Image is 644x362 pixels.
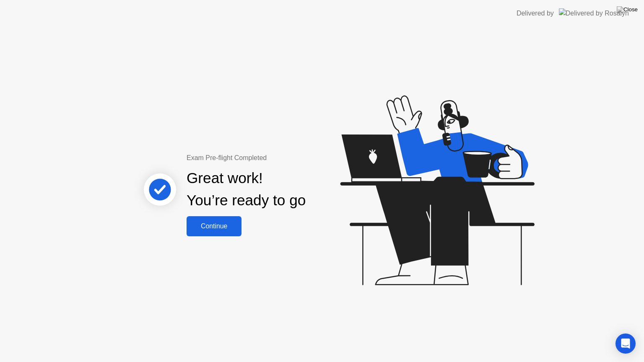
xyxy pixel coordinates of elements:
[559,8,629,18] img: Delivered by Rosalyn
[189,222,239,230] div: Continue
[615,334,636,354] div: Open Intercom Messenger
[187,167,306,212] div: Great work! You’re ready to go
[617,6,638,13] img: Close
[187,216,241,236] button: Continue
[517,8,554,18] div: Delivered by
[187,153,360,163] div: Exam Pre-flight Completed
